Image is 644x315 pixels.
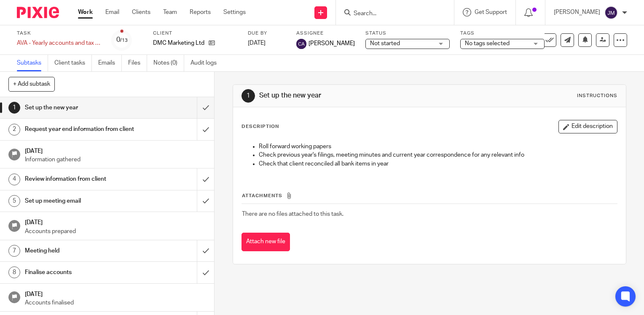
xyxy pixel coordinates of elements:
label: Due by [248,30,286,37]
p: Accounts finalised [25,299,206,307]
p: Check that client reconciled all bank items in year [259,160,617,168]
span: Not started [370,41,400,46]
div: AVA - Yearly accounts and tax return [17,39,101,47]
button: + Add subtask [8,77,55,91]
span: No tags selected [465,41,510,46]
a: Notes (0) [153,55,184,71]
div: 1 [241,89,255,103]
div: 2 [8,124,20,136]
span: There are no files attached to this task. [242,211,343,217]
a: Settings [223,8,246,16]
a: Work [78,8,93,16]
h1: [DATE] [25,145,206,155]
h1: Request year end information from client [25,123,134,136]
span: Attachments [242,193,282,198]
span: [DATE] [248,40,266,46]
label: Tags [460,30,545,37]
h1: Set up the new year [259,91,447,100]
small: /13 [120,38,128,43]
div: 4 [8,174,20,185]
h1: Meeting held [25,244,134,257]
div: 0 [116,35,128,45]
img: svg%3E [296,39,306,49]
span: [PERSON_NAME] [309,39,355,48]
img: svg%3E [604,6,618,19]
a: Files [128,55,147,71]
h1: [DATE] [25,288,206,299]
h1: Set up the new year [25,101,134,114]
span: Get Support [475,9,507,15]
div: 1 [8,102,20,114]
p: [PERSON_NAME] [554,8,600,16]
h1: Set up meeting email [25,195,134,207]
a: Subtasks [17,55,48,71]
input: Search [353,10,429,18]
p: Roll forward working papers [259,142,617,151]
label: Assignee [296,30,355,37]
div: 5 [8,195,20,207]
label: Task [17,30,101,37]
a: Audit logs [191,55,223,71]
p: Check previous year's filings, meeting minutes and current year correspondence for any relevant info [259,151,617,159]
p: Accounts prepared [25,227,206,236]
div: Instructions [577,92,617,99]
a: Team [163,8,177,16]
h1: Review information from client [25,173,134,185]
h1: Finalise accounts [25,266,134,279]
label: Status [365,30,450,37]
a: Emails [98,55,122,71]
a: Reports [190,8,211,16]
a: Client tasks [54,55,92,71]
h1: [DATE] [25,216,206,227]
p: Information gathered [25,155,206,164]
button: Edit description [558,120,617,133]
button: Attach new file [241,233,290,252]
img: Pixie [17,7,59,18]
div: 7 [8,245,20,257]
div: 8 [8,266,20,278]
p: Description [241,123,279,130]
label: Client [153,30,237,37]
a: Clients [132,8,150,16]
a: Email [105,8,119,16]
p: DMC Marketing Ltd [153,39,204,47]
